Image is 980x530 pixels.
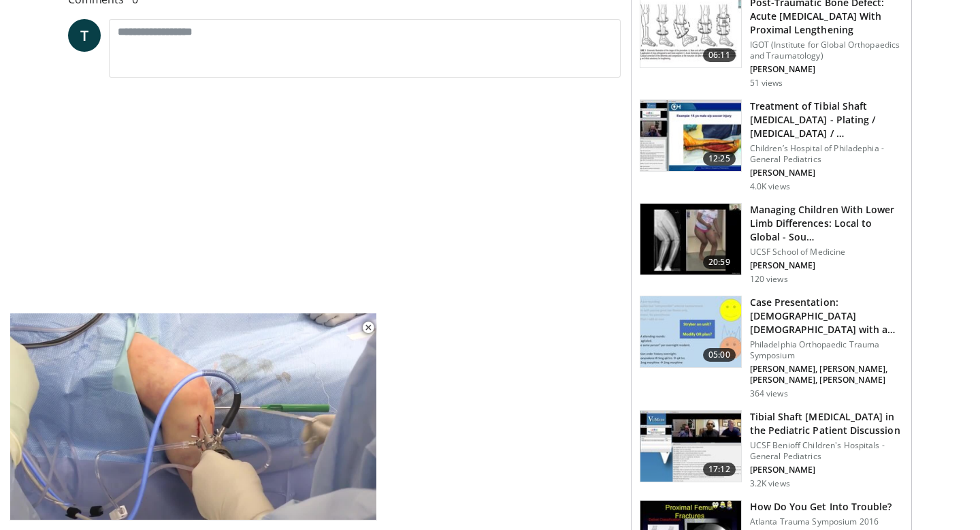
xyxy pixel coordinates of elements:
[750,410,903,437] h3: Tibial Shaft [MEDICAL_DATA] in the Pediatric Patient Discussion
[703,255,736,269] span: 20:59
[750,478,790,489] p: 3.2K views
[640,100,741,171] img: 5dbc2b64-e4a0-425d-b817-0d8be1065d6c.150x105_q85_crop-smart_upscale.jpg
[703,152,736,166] span: 12:25
[703,48,736,62] span: 06:11
[750,364,903,386] p: [PERSON_NAME], [PERSON_NAME], [PERSON_NAME], [PERSON_NAME]
[750,247,903,258] p: UCSF School of Medicine
[640,204,741,275] img: 95c89ac6-99ce-4c95-9b7d-2376c96993ae.150x105_q85_crop-smart_upscale.jpg
[750,274,788,285] p: 120 views
[750,168,903,178] p: [PERSON_NAME]
[750,339,903,361] p: Philadelphia Orthopaedic Trauma Symposium
[68,19,101,52] a: T
[750,516,892,527] p: Atlanta Trauma Symposium 2016
[750,260,903,271] p: [PERSON_NAME]
[10,313,377,520] video-js: Video Player
[640,203,903,285] a: 20:59 Managing Children With Lower Limb Differences: Local to Global - Sou… UCSF School of Medici...
[750,64,903,75] p: [PERSON_NAME]
[640,99,903,192] a: 12:25 Treatment of Tibial Shaft [MEDICAL_DATA] - Plating / [MEDICAL_DATA] / … Children’s Hospital...
[703,348,736,362] span: 05:00
[750,78,783,89] p: 51 views
[640,296,741,367] img: 68893fd4-582c-42b9-a576-7992548efee4.150x105_q85_crop-smart_upscale.jpg
[750,388,788,399] p: 364 views
[640,410,903,489] a: 17:12 Tibial Shaft [MEDICAL_DATA] in the Pediatric Patient Discussion UCSF Benioff Children's Hos...
[640,411,741,482] img: 15041777-40dd-48bb-b7b3-ab5c59b39d95.150x105_q85_crop-smart_upscale.jpg
[355,313,382,342] button: Close
[750,203,903,244] h3: Managing Children With Lower Limb Differences: Local to Global - Sou…
[750,465,903,476] p: [PERSON_NAME]
[750,40,903,61] p: IGOT (Institute for Global Orthopaedics and Traumatology)
[750,143,903,165] p: Children’s Hospital of Philadephia - General Pediatrics
[640,296,903,399] a: 05:00 Case Presentation: [DEMOGRAPHIC_DATA] [DEMOGRAPHIC_DATA] with a Pediatric Tibial Shaft … Ph...
[750,500,892,514] h3: How Do You Get Into Trouble?
[750,99,903,140] h3: Treatment of Tibial Shaft [MEDICAL_DATA] - Plating / [MEDICAL_DATA] / …
[703,463,736,476] span: 17:12
[750,181,790,192] p: 4.0K views
[750,296,903,337] h3: Case Presentation: [DEMOGRAPHIC_DATA] [DEMOGRAPHIC_DATA] with a Pediatric Tibial Shaft …
[750,440,903,462] p: UCSF Benioff Children's Hospitals - General Pediatrics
